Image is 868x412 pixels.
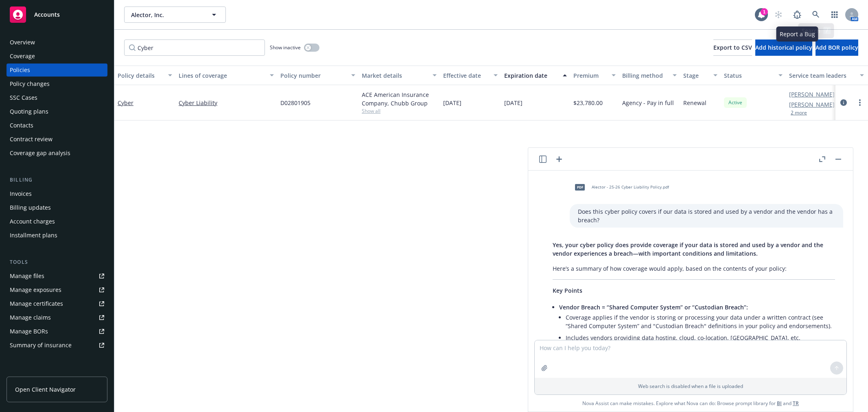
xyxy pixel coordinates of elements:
div: Expiration date [504,71,558,80]
button: Add historical policy [755,39,812,56]
div: Analytics hub [7,368,107,376]
div: Manage exposures [10,283,61,296]
button: 2 more [791,110,807,115]
div: pdfAlector - 25-26 Cyber Liability Policy.pdf [570,177,671,197]
span: Add historical policy [755,44,812,51]
a: [PERSON_NAME] [789,100,835,109]
div: Premium [573,71,607,80]
div: Account charges [10,215,55,228]
div: Contacts [10,119,33,132]
a: Search [808,7,824,23]
a: Cyber [118,99,133,107]
a: Coverage [7,50,107,63]
a: Cyber Liability [179,99,274,107]
a: [PERSON_NAME] [789,90,835,99]
button: Premium [570,66,619,85]
div: Coverage [10,50,35,63]
div: SSC Cases [10,91,37,104]
span: Nova Assist can make mistakes. Explore what Nova can do: Browse prompt library for and [582,395,799,412]
div: Lines of coverage [179,71,265,80]
p: Here’s a summary of how coverage would apply, based on the contents of your policy: [553,264,835,273]
div: Summary of insurance [10,339,72,352]
a: Coverage gap analysis [7,147,107,160]
a: TR [793,400,799,407]
a: Installment plans [7,229,107,242]
div: Policy changes [10,77,50,90]
a: SSC Cases [7,91,107,104]
div: Policies [10,64,30,77]
button: Market details [359,66,440,85]
a: Policy changes [7,77,107,90]
div: Manage BORs [10,325,48,338]
div: Manage certificates [10,297,63,310]
div: Stage [683,71,708,80]
div: Installment plans [10,229,57,242]
button: Lines of coverage [175,66,277,85]
div: Invoices [10,187,32,200]
a: Account charges [7,215,107,228]
div: Billing updates [10,201,51,214]
a: Start snowing [770,7,787,23]
button: Service team leaders [786,66,867,85]
div: Overview [10,36,35,49]
div: Policy details [118,71,163,80]
div: ACE American Insurance Company, Chubb Group [362,90,437,107]
span: Renewal [683,99,706,107]
span: Alector - 25-26 Cyber Liability Policy.pdf [592,184,669,190]
div: Quoting plans [10,105,48,118]
button: Status [721,66,786,85]
a: Invoices [7,187,107,200]
button: Export to CSV [713,39,752,56]
button: Expiration date [501,66,570,85]
a: Switch app [826,7,843,23]
span: Yes, your cyber policy does provide coverage if your data is stored and used by a vendor and the ... [553,241,823,257]
div: Billing [7,176,107,184]
span: D02801905 [280,99,310,107]
span: [DATE] [504,99,523,107]
a: Contacts [7,119,107,132]
span: Agency - Pay in full [622,99,674,107]
a: Summary of insurance [7,339,107,352]
div: Coverage gap analysis [10,147,70,160]
a: Manage files [7,270,107,283]
div: Contract review [10,133,52,146]
input: Filter by keyword... [124,39,265,56]
div: Billing method [622,71,668,80]
div: Effective date [443,71,489,80]
a: Manage exposures [7,283,107,296]
span: [DATE] [443,99,461,107]
span: Key Points [553,287,582,294]
span: Show all [362,107,437,114]
a: Overview [7,36,107,49]
a: Manage BORs [7,325,107,338]
button: Billing method [619,66,680,85]
button: Stage [680,66,721,85]
div: Status [724,71,774,80]
button: Policy details [114,66,175,85]
span: Export to CSV [713,44,752,51]
a: Contract review [7,133,107,146]
div: 1 [761,8,768,15]
li: Includes vendors providing data hosting, cloud, co-location, [GEOGRAPHIC_DATA], etc. [566,332,835,344]
span: Show inactive [270,44,301,51]
button: Add BOR policy [816,39,858,56]
span: $23,780.00 [573,99,603,107]
p: Web search is disabled when a file is uploaded [540,383,842,390]
span: Open Client Navigator [15,385,76,394]
a: Billing updates [7,201,107,214]
span: Alector, Inc. [131,11,201,19]
a: circleInformation [839,98,848,107]
p: Does this cyber policy covers if our data is stored and used by a vendor and the vendor has a bre... [578,207,835,224]
span: pdf [575,184,585,190]
div: Tools [7,258,107,266]
span: Add BOR policy [816,44,858,51]
a: BI [777,400,782,407]
a: Accounts [7,3,107,26]
a: more [855,98,865,107]
button: Policy number [277,66,359,85]
li: Coverage applies if the vendor is storing or processing your data under a written contract (see “... [566,311,835,332]
div: Manage claims [10,311,51,324]
span: Accounts [34,11,60,18]
div: Market details [362,71,428,80]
